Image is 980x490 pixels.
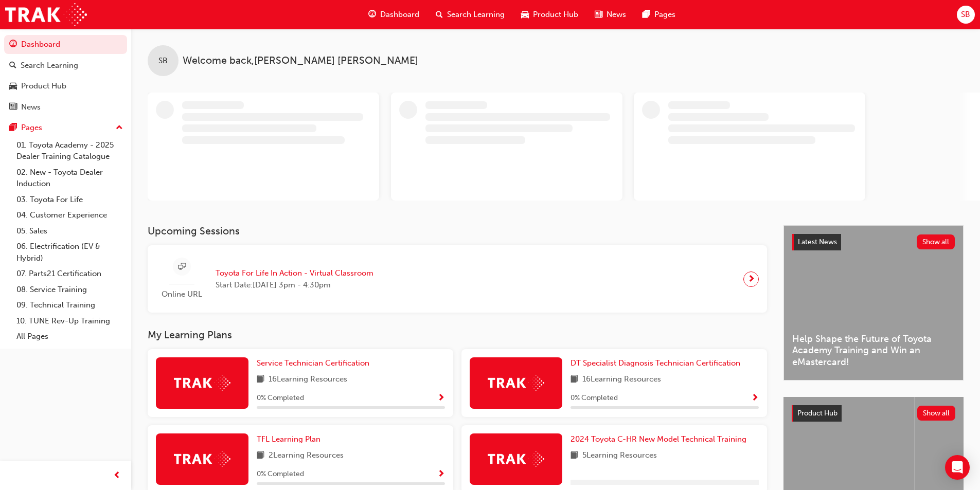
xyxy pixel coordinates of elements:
[643,8,650,21] span: pages-icon
[4,98,127,117] a: News
[21,122,42,134] div: Pages
[447,9,505,21] span: Search Learning
[571,433,751,445] a: 2024 Toyota C-HR New Model Technical Training
[9,82,17,91] span: car-icon
[113,469,121,482] span: prev-icon
[792,405,955,422] a: Product HubShow all
[4,118,127,137] button: Pages
[12,165,127,192] a: 02. New - Toyota Dealer Induction
[257,434,320,444] span: TFL Learning Plan
[12,192,127,208] a: 03. Toyota For Life
[360,4,427,25] a: guage-iconDashboard
[12,329,127,344] a: All Pages
[380,9,419,21] span: Dashboard
[12,282,127,298] a: 08. Service Training
[156,288,207,300] span: Online URL
[9,61,16,70] span: search-icon
[174,375,230,391] img: Trak
[797,409,838,418] span: Product Hub
[4,35,127,54] a: Dashboard
[582,373,661,386] span: 16 Learning Resources
[257,449,264,462] span: book-icon
[9,40,17,49] span: guage-icon
[257,357,373,369] a: Service Technician Certification
[751,392,759,405] button: Show Progress
[961,9,970,21] span: SB
[607,9,626,21] span: News
[158,55,168,67] span: SB
[9,103,17,112] span: news-icon
[571,392,618,404] span: 0 % Completed
[634,4,684,25] a: pages-iconPages
[9,123,17,133] span: pages-icon
[513,4,586,25] a: car-iconProduct Hub
[174,451,230,467] img: Trak
[427,4,513,25] a: search-iconSearch Learning
[488,375,544,391] img: Trak
[257,358,369,368] span: Service Technician Certification
[4,77,127,96] a: Product Hub
[571,434,746,444] span: 2024 Toyota C-HR New Model Technical Training
[21,101,41,113] div: News
[257,468,304,480] span: 0 % Completed
[368,8,376,21] span: guage-icon
[12,207,127,223] a: 04. Customer Experience
[945,455,970,480] div: Open Intercom Messenger
[116,121,123,135] span: up-icon
[917,234,955,249] button: Show all
[12,313,127,329] a: 10. TUNE Rev-Up Training
[148,329,767,341] h3: My Learning Plans
[488,451,544,467] img: Trak
[216,267,373,279] span: Toyota For Life In Action - Virtual Classroom
[792,234,955,250] a: Latest NewsShow all
[437,392,445,405] button: Show Progress
[21,60,78,71] div: Search Learning
[4,33,127,118] button: DashboardSearch LearningProduct HubNews
[156,253,759,304] a: Online URLToyota For Life In Action - Virtual ClassroomStart Date:[DATE] 3pm - 4:30pm
[257,392,304,404] span: 0 % Completed
[12,137,127,165] a: 01. Toyota Academy - 2025 Dealer Training Catalogue
[5,3,87,26] img: Trak
[257,433,325,445] a: TFL Learning Plan
[571,373,578,386] span: book-icon
[783,225,964,380] a: Latest NewsShow allHelp Shape the Future of Toyota Academy Training and Win an eMastercard!
[792,333,955,368] span: Help Shape the Future of Toyota Academy Training and Win an eMastercard!
[12,266,127,282] a: 07. Parts21 Certification
[654,9,675,21] span: Pages
[148,225,767,237] h3: Upcoming Sessions
[582,449,657,462] span: 5 Learning Resources
[595,8,602,21] span: news-icon
[178,261,186,274] span: sessionType_ONLINE_URL-icon
[747,272,755,286] span: next-icon
[571,357,744,369] a: DT Specialist Diagnosis Technician Certification
[436,8,443,21] span: search-icon
[12,297,127,313] a: 09. Technical Training
[216,279,373,291] span: Start Date: [DATE] 3pm - 4:30pm
[533,9,578,21] span: Product Hub
[12,223,127,239] a: 05. Sales
[751,394,759,403] span: Show Progress
[917,406,956,421] button: Show all
[183,55,418,67] span: Welcome back , [PERSON_NAME] [PERSON_NAME]
[257,373,264,386] span: book-icon
[957,6,975,24] button: SB
[571,358,740,368] span: DT Specialist Diagnosis Technician Certification
[437,394,445,403] span: Show Progress
[21,80,66,92] div: Product Hub
[798,238,837,246] span: Latest News
[571,449,578,462] span: book-icon
[521,8,529,21] span: car-icon
[4,56,127,75] a: Search Learning
[586,4,634,25] a: news-iconNews
[12,239,127,266] a: 06. Electrification (EV & Hybrid)
[269,373,347,386] span: 16 Learning Resources
[437,468,445,481] button: Show Progress
[269,449,344,462] span: 2 Learning Resources
[437,470,445,479] span: Show Progress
